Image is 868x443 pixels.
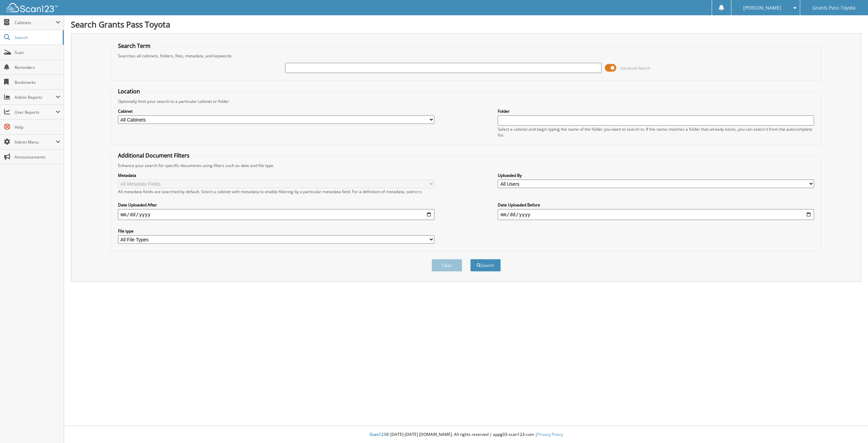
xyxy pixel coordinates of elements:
legend: Search Term [115,42,154,50]
a: here [413,189,422,195]
label: Uploaded By [498,172,814,178]
div: Select a cabinet and begin typing the name of the folder you want to search in. If the name match... [498,126,814,138]
div: © [DATE]-[DATE] [DOMAIN_NAME]. All rights reserved | appg03-scan123-com | [64,426,868,443]
div: Enhance your search for specific documents using filters such as date and file type. [115,163,818,168]
span: Reminders [15,64,60,70]
span: [PERSON_NAME] [743,6,781,10]
span: Search [15,35,59,40]
span: Help [15,124,60,130]
label: Folder [498,108,814,114]
button: Clear [432,259,462,272]
span: Bookmarks [15,79,60,85]
input: end [498,209,814,220]
img: scan123-logo-white.svg [7,3,58,12]
legend: Location [115,88,143,95]
div: All metadata fields are searched by default. Select a cabinet with metadata to enable filtering b... [118,189,434,195]
legend: Additional Document Filters [115,152,193,159]
label: Metadata [118,172,434,178]
input: start [118,209,434,220]
h1: Search Grants Pass Toyota [71,19,861,30]
span: Advanced Search [620,66,650,71]
button: Search [470,259,501,272]
label: Date Uploaded After [118,202,434,208]
span: Admin Reports [15,94,56,100]
span: User Reports [15,109,56,115]
span: Grants Pass Toyota [812,6,855,10]
span: Cabinets [15,20,56,25]
label: Cabinet [118,108,434,114]
a: Privacy Policy [537,431,563,437]
span: Scan123 [370,431,386,437]
span: Scan [15,50,60,55]
div: Searches all cabinets, folders, files, metadata, and keywords [115,53,818,59]
label: Date Uploaded Before [498,202,814,208]
span: Admin Menu [15,139,56,145]
label: File type [118,228,434,234]
span: Announcements [15,154,60,160]
div: Optionally limit your search to a particular cabinet or folder [115,98,818,104]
